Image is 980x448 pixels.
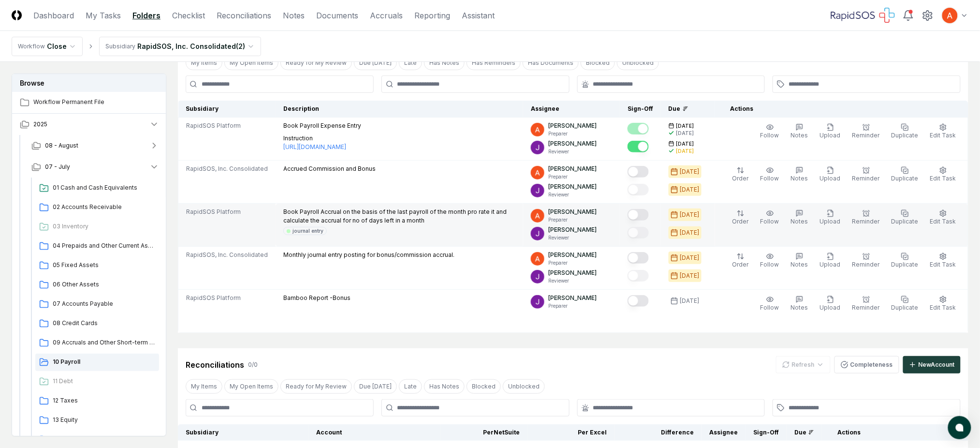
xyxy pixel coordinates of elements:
[680,167,700,176] div: [DATE]
[53,338,155,347] span: 09 Accruals and Other Short-term Liabilities
[903,356,961,373] button: NewAccount
[928,208,958,228] button: Edit Task
[628,227,649,239] button: Mark complete
[35,315,159,332] a: 08 Credit Cards
[759,251,781,271] button: Follow
[820,304,841,311] span: Upload
[12,114,167,135] button: 2025
[890,208,921,228] button: Duplicate
[186,208,241,216] span: RapidSOS Platform
[850,164,882,185] button: Reminder
[35,218,159,236] a: 03 Inventory
[531,141,544,154] img: ACg8ocKTC56tjQR6-o9bi8poVV4j_qMfO6M0RniyL9InnBgkmYdNig=s96-c
[892,175,919,182] span: Duplicate
[523,101,620,118] th: Assignee
[628,295,649,307] button: Mark complete
[316,428,433,437] div: Account
[12,37,261,56] nav: breadcrumb
[791,218,808,225] span: Notes
[614,424,702,441] th: Difference
[818,208,843,228] button: Upload
[523,56,579,70] button: Has Documents
[172,10,205,21] a: Checklist
[761,175,779,182] span: Follow
[53,319,155,328] span: 08 Credit Cards
[186,379,222,394] button: My Items
[791,175,808,182] span: Notes
[789,294,810,314] button: Notes
[35,276,159,294] a: 06 Other Assets
[462,10,495,21] a: Assistant
[852,132,880,139] span: Reminder
[45,141,78,150] span: 08 - August
[276,101,523,118] th: Description
[892,261,919,268] span: Duplicate
[35,334,159,352] a: 09 Accruals and Other Short-term Liabilities
[467,56,521,70] button: Has Reminders
[723,105,961,113] div: Actions
[280,56,352,70] button: Ready for My Review
[820,218,841,225] span: Upload
[548,216,597,224] p: Preparer
[53,203,155,211] span: 02 Accounts Receivable
[53,396,155,405] span: 12 Taxes
[732,218,749,225] span: Order
[548,121,597,130] p: [PERSON_NAME]
[830,428,961,437] div: Actions
[820,175,841,182] span: Upload
[818,294,843,314] button: Upload
[224,56,278,70] button: My Open Items
[248,360,258,369] div: 0 / 0
[35,257,159,274] a: 05 Fixed Assets
[12,10,22,20] img: Logo
[628,123,649,134] button: Mark complete
[761,132,779,139] span: Follow
[761,304,779,311] span: Follow
[12,92,167,113] a: Workflow Permanent File
[53,280,155,289] span: 06 Other Assets
[280,379,352,394] button: Ready for My Review
[680,297,700,305] div: [DATE]
[24,135,167,156] button: 08 - August
[676,148,694,155] div: [DATE]
[548,259,597,267] p: Preparer
[942,8,958,23] img: ACg8ocK3mdmu6YYpaRl40uhUUGu9oxSxFSb1vbjsnEih2JuwAH1PGA=s96-c
[186,251,268,259] span: RapidSOS, Inc. Consolidated
[731,251,751,271] button: Order
[628,141,649,152] button: Mark complete
[186,294,241,302] span: RapidSOS Platform
[669,105,707,113] div: Due
[818,121,843,142] button: Upload
[581,56,615,70] button: Blocked
[35,354,159,371] a: 10 Payroll
[424,56,465,70] button: Has Notes
[293,227,323,235] div: journal entry
[53,261,155,269] span: 05 Fixed Assets
[850,208,882,228] button: Reminder
[316,10,358,21] a: Documents
[930,261,956,268] span: Edit Task
[283,251,454,259] p: Monthly journal entry posting for bonus/commission accrual.
[852,175,880,182] span: Reminder
[852,261,880,268] span: Reminder
[467,379,501,394] button: Blocked
[852,218,880,225] span: Reminder
[834,356,899,373] button: Completeness
[548,208,597,216] p: [PERSON_NAME]
[930,132,956,139] span: Edit Task
[930,304,956,311] span: Edit Task
[890,164,921,185] button: Duplicate
[283,208,515,225] p: Book Payroll Accrual on the basis of the last payroll of the month pro rate it and calculate the ...
[53,416,155,424] span: 13 Equity
[370,10,403,21] a: Accruals
[35,296,159,313] a: 07 Accounts Payable
[628,252,649,264] button: Mark complete
[794,428,814,437] div: Due
[759,164,781,185] button: Follow
[820,132,841,139] span: Upload
[217,10,271,21] a: Reconciliations
[761,261,779,268] span: Follow
[732,261,749,268] span: Order
[818,251,843,271] button: Upload
[928,164,958,185] button: Edit Task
